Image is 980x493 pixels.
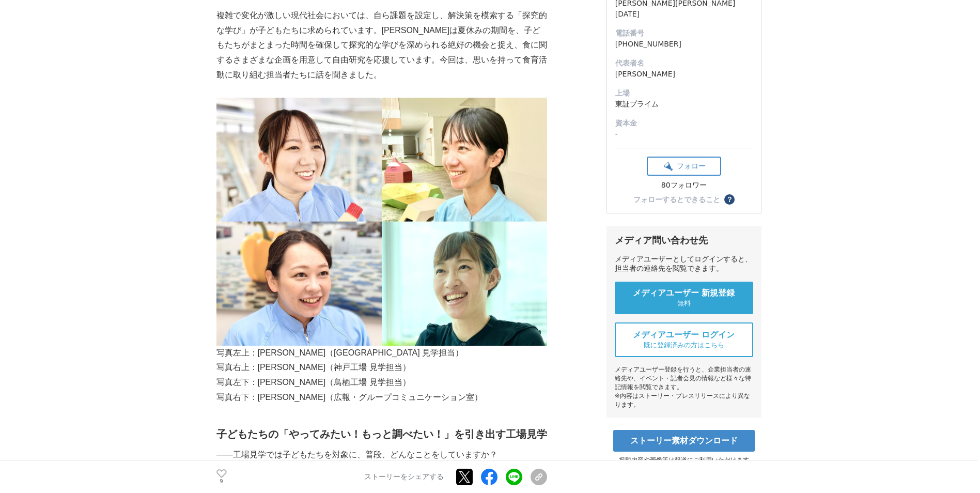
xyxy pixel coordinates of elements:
button: フォロー [647,157,721,176]
dd: - [615,129,753,140]
div: メディア問い合わせ先 [615,234,753,246]
a: メディアユーザー ログイン 既に登録済みの方はこちら [615,322,753,357]
dt: 代表者名 [615,58,753,69]
div: メディアユーザーとしてログインすると、担当者の連絡先を閲覧できます。 [615,255,753,273]
a: メディアユーザー 新規登録 無料 [615,282,753,314]
div: フォローするとできること [633,196,720,203]
span: 既に登録済みの方はこちら [644,341,724,350]
dt: 資本金 [615,118,753,129]
p: 9 [216,479,227,484]
p: ストーリーをシェアする [364,472,444,482]
p: 写真左上：[PERSON_NAME]（[GEOGRAPHIC_DATA] 見学担当） [216,346,547,361]
p: 複雑で変化が激しい現代社会においては、自ら課題を設定し、解決策を模索する「探究的な学び」が子どもたちに求められています。[PERSON_NAME]は夏休みの期間を、子どもたちがまとまった時間を確... [216,8,547,83]
dt: 電話番号 [615,28,753,39]
span: メディアユーザー 新規登録 [633,288,735,299]
strong: 子どもたちの「やってみたい！もっと調べたい！」を引き出す工場見学 [216,428,547,440]
img: thumbnail_8870fdb0-39e1-11ef-9829-73354daec208.png [216,98,547,346]
span: 無料 [677,299,691,308]
span: メディアユーザー ログイン [633,330,735,341]
dd: [PHONE_NUMBER] [615,39,753,50]
button: ？ [724,194,735,205]
dd: 東証プライム [615,99,753,110]
p: 掲載内容や画像等は報道にご利用いただけます [606,456,761,465]
p: 写真右下：[PERSON_NAME]（広報・グループコミュニケーション室） [216,390,547,405]
a: ストーリー素材ダウンロード [613,430,755,452]
dd: [PERSON_NAME] [615,69,753,80]
p: ――工場見学では子どもたちを対象に、普段、どんなことをしていますか？ [216,448,547,463]
p: 写真右上：[PERSON_NAME]（神戸工場 見学担当） [216,360,547,375]
p: 写真左下：[PERSON_NAME]（鳥栖工場 見学担当） [216,375,547,390]
div: 80フォロワー [647,181,721,190]
div: メディアユーザー登録を行うと、企業担当者の連絡先や、イベント・記者会見の情報など様々な特記情報を閲覧できます。 ※内容はストーリー・プレスリリースにより異なります。 [615,365,753,409]
span: ？ [726,196,733,203]
dt: 上場 [615,88,753,99]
